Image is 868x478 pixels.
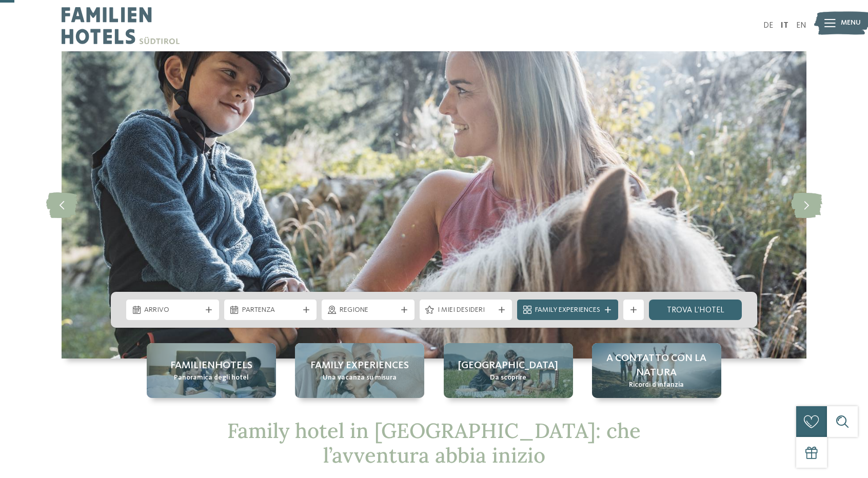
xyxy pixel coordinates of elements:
[781,22,788,30] a: IT
[310,358,409,373] span: Family experiences
[841,18,861,28] span: Menu
[763,22,773,30] a: DE
[323,373,397,383] span: Una vacanza su misura
[227,417,641,468] span: Family hotel in [GEOGRAPHIC_DATA]: che l’avventura abbia inizio
[147,343,276,398] a: Family hotel in Trentino Alto Adige: la vacanza ideale per grandi e piccini Familienhotels Panora...
[649,300,742,320] a: trova l’hotel
[796,22,806,30] a: EN
[174,373,249,383] span: Panoramica degli hotel
[458,358,558,373] span: [GEOGRAPHIC_DATA]
[340,305,397,315] span: Regione
[602,351,711,380] span: A contatto con la natura
[295,343,424,398] a: Family hotel in Trentino Alto Adige: la vacanza ideale per grandi e piccini Family experiences Un...
[592,343,721,398] a: Family hotel in Trentino Alto Adige: la vacanza ideale per grandi e piccini A contatto con la nat...
[242,305,299,315] span: Partenza
[444,343,573,398] a: Family hotel in Trentino Alto Adige: la vacanza ideale per grandi e piccini [GEOGRAPHIC_DATA] Da ...
[535,305,600,315] span: Family Experiences
[490,373,526,383] span: Da scoprire
[170,358,252,373] span: Familienhotels
[629,380,684,390] span: Ricordi d’infanzia
[62,51,806,358] img: Family hotel in Trentino Alto Adige: la vacanza ideale per grandi e piccini
[144,305,201,315] span: Arrivo
[438,305,495,315] span: I miei desideri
